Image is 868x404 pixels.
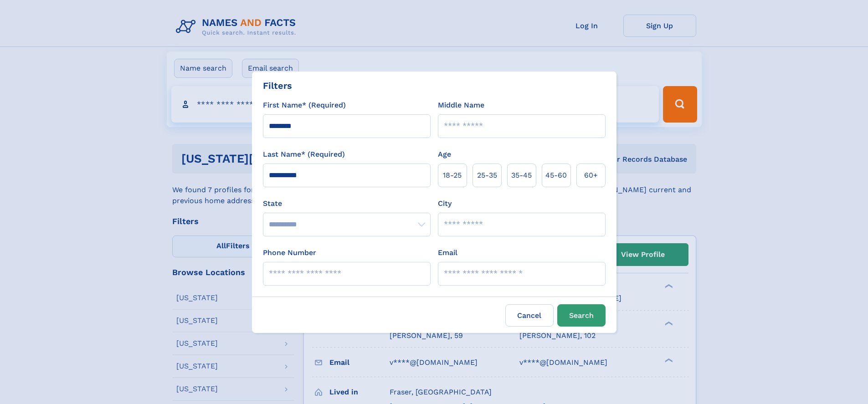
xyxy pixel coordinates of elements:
[263,149,345,160] label: Last Name* (Required)
[263,247,316,258] label: Phone Number
[545,170,567,181] span: 45‑60
[438,100,484,111] label: Middle Name
[505,304,554,327] label: Cancel
[443,170,462,181] span: 18‑25
[557,304,606,327] button: Search
[511,170,532,181] span: 35‑45
[263,79,292,92] div: Filters
[438,247,457,258] label: Email
[263,198,431,209] label: State
[438,198,452,209] label: City
[584,170,598,181] span: 60+
[263,100,346,111] label: First Name* (Required)
[438,149,451,160] label: Age
[477,170,497,181] span: 25‑35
